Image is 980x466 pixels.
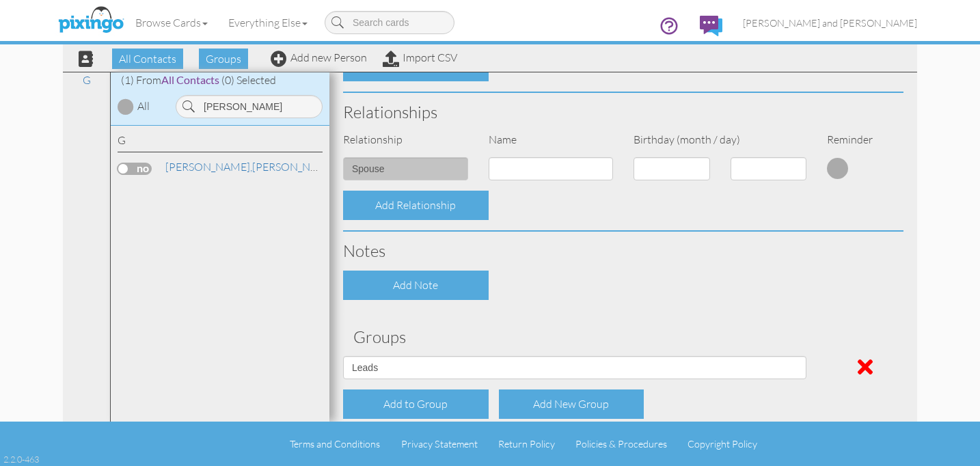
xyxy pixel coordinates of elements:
a: Everything Else [218,5,318,40]
h3: Relationships [343,103,903,121]
input: (e.g. Friend, Daughter) [343,157,468,180]
div: G [118,133,323,152]
span: Groups [199,49,248,69]
div: 2.2.0-463 [3,453,39,465]
div: Birthday (month / day) [623,132,817,148]
span: (0) Selected [221,73,276,87]
a: Copyright Policy [688,438,757,450]
a: Add new Person [271,51,367,64]
img: comments.svg [700,16,722,36]
a: [PERSON_NAME] [164,159,338,175]
div: Add Relationship [343,191,489,220]
input: Search cards [325,11,454,34]
div: Add to Group [343,389,489,419]
h3: Notes [343,242,903,260]
a: Return Policy [498,438,555,450]
div: All [137,98,150,114]
span: All Contacts [161,73,219,86]
a: Browse Cards [125,5,218,40]
a: Policies & Procedures [575,438,667,450]
div: Add New Group [499,389,644,419]
a: Import CSV [383,51,457,64]
a: G [76,72,98,88]
h3: Groups [353,328,893,346]
div: Relationship [333,132,478,148]
span: [PERSON_NAME] and [PERSON_NAME] [743,17,917,29]
div: (1) From [111,72,329,88]
div: Name [478,132,624,148]
a: Terms and Conditions [290,438,380,450]
div: Reminder [817,132,865,148]
a: Privacy Statement [401,438,478,450]
span: All Contacts [112,49,183,69]
img: pixingo logo [55,3,127,38]
span: [PERSON_NAME], [165,160,252,174]
div: Add Note [343,271,489,300]
a: [PERSON_NAME] and [PERSON_NAME] [733,5,927,40]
